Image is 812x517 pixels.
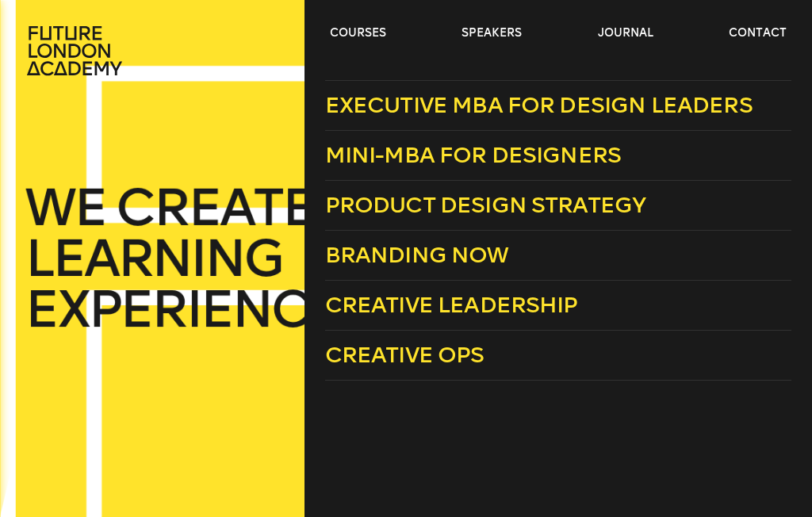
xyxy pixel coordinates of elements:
[325,192,646,218] span: Product Design Strategy
[325,181,792,231] a: Product Design Strategy
[325,281,792,331] a: Creative Leadership
[325,292,578,318] span: Creative Leadership
[325,92,753,118] span: Executive MBA for Design Leaders
[325,231,792,281] a: Branding Now
[598,25,653,41] a: journal
[325,131,792,181] a: Mini-MBA for Designers
[325,342,485,368] span: Creative Ops
[462,25,522,41] a: speakers
[729,25,787,41] a: contact
[330,25,386,41] a: courses
[325,242,509,268] span: Branding Now
[325,80,792,131] a: Executive MBA for Design Leaders
[325,331,792,381] a: Creative Ops
[325,142,622,168] span: Mini-MBA for Designers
